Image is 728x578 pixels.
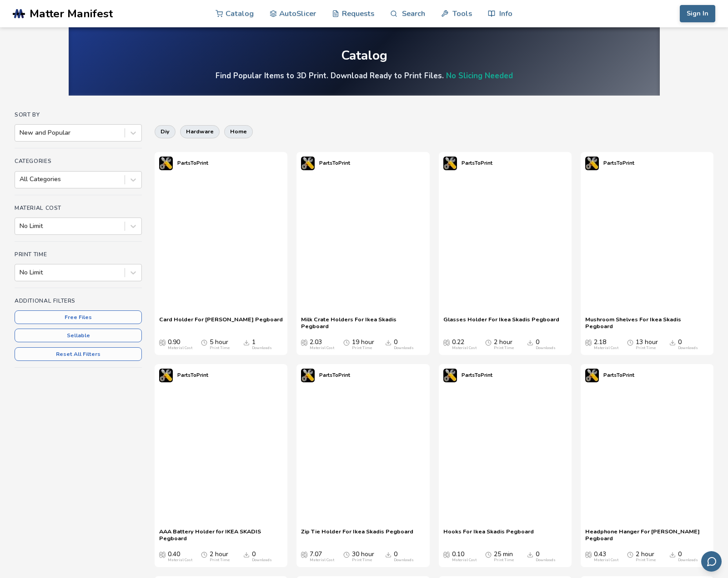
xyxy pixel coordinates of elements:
[678,346,698,350] div: Downloads
[678,558,698,563] div: Downloads
[210,346,230,350] div: Print Time
[15,205,142,211] h4: Material Cost
[210,551,230,563] div: 2 hour
[585,157,599,170] img: PartsToPrint's profile
[594,558,618,563] div: Material Cost
[585,316,709,330] a: Mushroom Shelves For Ikea Skadis Pegboard
[15,310,142,324] button: Free Files
[252,551,272,563] div: 0
[177,158,208,168] p: PartsToPrint
[536,339,556,350] div: 0
[15,251,142,258] h4: Print Time
[585,528,709,542] a: Headphone Hanger For [PERSON_NAME] Pegboard
[452,339,477,350] div: 0.22
[159,369,173,382] img: PartsToPrint's profile
[394,346,414,350] div: Downloads
[443,316,559,330] a: Glasses Holder For Ikea Skadis Pegboard
[296,364,355,387] a: PartsToPrint's profilePartsToPrint
[627,339,633,346] span: Average Print Time
[216,71,513,81] h4: Find Popular Items to 3D Print. Download Ready to Print Files.
[177,370,208,380] p: PartsToPrint
[636,346,656,350] div: Print Time
[446,71,513,81] a: No Slicing Needed
[310,551,334,563] div: 7.07
[301,528,413,542] a: Zip Tie Holder For Ikea Skadis Pegboard
[352,339,374,350] div: 19 hour
[168,558,192,563] div: Material Cost
[536,346,556,350] div: Downloads
[494,339,514,350] div: 2 hour
[603,370,634,380] p: PartsToPrint
[443,551,450,558] span: Average Cost
[394,339,414,350] div: 0
[636,551,656,563] div: 2 hour
[452,558,477,563] div: Material Cost
[581,364,639,387] a: PartsToPrint's profilePartsToPrint
[343,551,350,558] span: Average Print Time
[168,551,192,563] div: 0.40
[296,152,355,175] a: PartsToPrint's profilePartsToPrint
[310,558,334,563] div: Material Cost
[319,158,350,168] p: PartsToPrint
[581,152,639,175] a: PartsToPrint's profilePartsToPrint
[155,152,213,175] a: PartsToPrint's profilePartsToPrint
[301,316,425,330] a: Milk Crate Holders For Ikea Skadis Pegboard
[385,551,392,558] span: Downloads
[159,157,173,170] img: PartsToPrint's profile
[301,157,315,170] img: PartsToPrint's profile
[155,364,213,387] a: PartsToPrint's profilePartsToPrint
[301,551,307,558] span: Average Cost
[669,551,676,558] span: Downloads
[20,269,21,276] input: No Limit
[536,551,556,563] div: 0
[159,528,283,542] a: AAA Battery Holder for IKEA SKADIS Pegboard
[210,339,230,350] div: 5 hour
[627,551,633,558] span: Average Print Time
[201,551,207,558] span: Average Print Time
[527,339,533,346] span: Downloads
[155,125,176,138] button: diy
[180,125,220,138] button: hardware
[585,339,592,346] span: Average Cost
[20,223,21,230] input: No Limit
[439,152,497,175] a: PartsToPrint's profilePartsToPrint
[243,551,250,558] span: Downloads
[343,339,350,346] span: Average Print Time
[485,339,492,346] span: Average Print Time
[15,347,142,361] button: Reset All Filters
[636,339,658,350] div: 13 hour
[462,158,492,168] p: PartsToPrint
[15,158,142,164] h4: Categories
[594,339,618,350] div: 2.18
[603,158,634,168] p: PartsToPrint
[243,339,250,346] span: Downloads
[30,7,113,20] span: Matter Manifest
[443,528,534,542] span: Hooks For Ikea Skadis Pegboard
[485,551,492,558] span: Average Print Time
[15,329,142,342] button: Sellable
[201,339,207,346] span: Average Print Time
[536,558,556,563] div: Downloads
[439,364,497,387] a: PartsToPrint's profilePartsToPrint
[159,316,283,330] a: Card Holder For [PERSON_NAME] Pegboard
[494,551,514,563] div: 25 min
[310,346,334,350] div: Material Cost
[494,346,514,350] div: Print Time
[594,551,618,563] div: 0.43
[224,125,253,138] button: home
[678,551,698,563] div: 0
[443,157,457,170] img: PartsToPrint's profile
[301,369,315,382] img: PartsToPrint's profile
[252,558,272,563] div: Downloads
[341,49,387,63] div: Catalog
[394,558,414,563] div: Downloads
[252,339,272,350] div: 1
[310,339,334,350] div: 2.03
[252,346,272,350] div: Downloads
[701,551,722,572] button: Send feedback via email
